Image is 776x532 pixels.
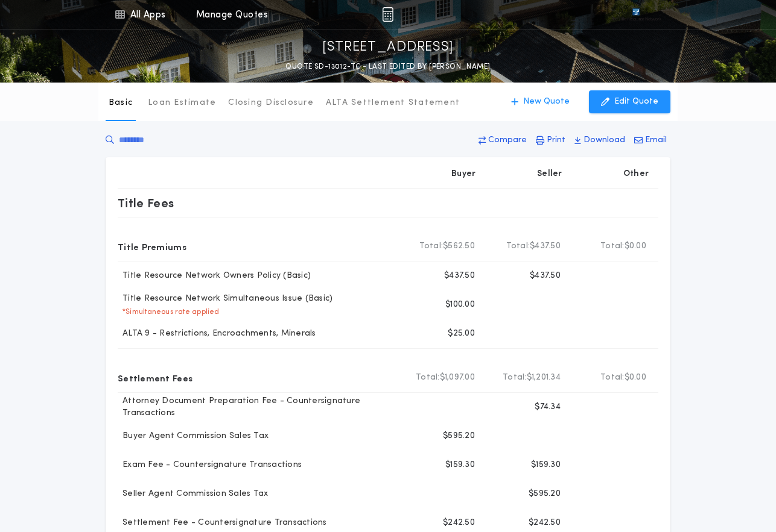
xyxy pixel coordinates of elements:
p: Title Resource Network Simultaneous Issue (Basic) [118,293,332,305]
p: Buyer [451,168,475,180]
p: Buyer Agent Commission Sales Tax [118,430,269,442]
button: Download [571,130,629,151]
b: Total: [600,372,625,384]
p: Download [584,134,625,146]
p: Seller [537,168,562,180]
p: Other [623,168,649,180]
button: Edit Quote [589,90,670,113]
p: $74.34 [535,401,561,413]
p: $437.50 [444,270,475,282]
span: $562.50 [443,240,475,252]
span: $437.50 [530,240,561,252]
p: Seller Agent Commission Sales Tax [118,488,268,500]
p: ALTA 9 - Restrictions, Encroachments, Minerals [118,328,316,340]
p: Basic [109,97,133,109]
p: Compare [488,134,527,146]
button: Email [631,130,670,151]
p: Attorney Document Preparation Fee - Countersignature Transactions [118,395,399,419]
span: $1,201.34 [527,372,561,384]
p: Settlement Fees [118,368,192,387]
b: Total: [416,372,440,384]
p: Print [547,134,565,146]
p: $242.50 [529,517,561,529]
span: $0.00 [625,372,646,384]
p: * Simultaneous rate applied [118,307,220,317]
p: Title Premiums [118,237,186,256]
b: Total: [503,372,527,384]
p: Email [645,134,667,146]
p: QUOTE SD-13012-TC - LAST EDITED BY [PERSON_NAME] [285,61,490,73]
p: Settlement Fee - Countersignature Transactions [118,517,327,529]
p: $242.50 [443,517,475,529]
p: Edit Quote [614,96,658,108]
p: Exam Fee - Countersignature Transactions [118,459,302,471]
p: Closing Disclosure [228,97,314,109]
p: $437.50 [530,270,561,282]
b: Total: [506,240,530,252]
b: Total: [600,240,625,252]
span: $1,097.00 [440,372,475,384]
p: $100.00 [445,299,475,311]
p: ALTA Settlement Statement [326,97,460,109]
p: Title Fees [118,193,174,213]
button: Print [532,130,569,151]
p: $595.20 [443,430,475,442]
b: Total: [419,240,444,252]
img: img [382,7,393,22]
p: $25.00 [448,328,475,340]
img: vs-icon [611,8,661,20]
p: $159.30 [445,459,475,471]
p: [STREET_ADDRESS] [322,38,454,57]
p: $595.20 [529,488,561,500]
button: Compare [475,130,530,151]
p: New Quote [523,96,570,108]
p: $159.30 [531,459,561,471]
p: Title Resource Network Owners Policy (Basic) [118,270,311,282]
p: Loan Estimate [148,97,216,109]
button: New Quote [499,90,582,113]
span: $0.00 [625,240,646,252]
